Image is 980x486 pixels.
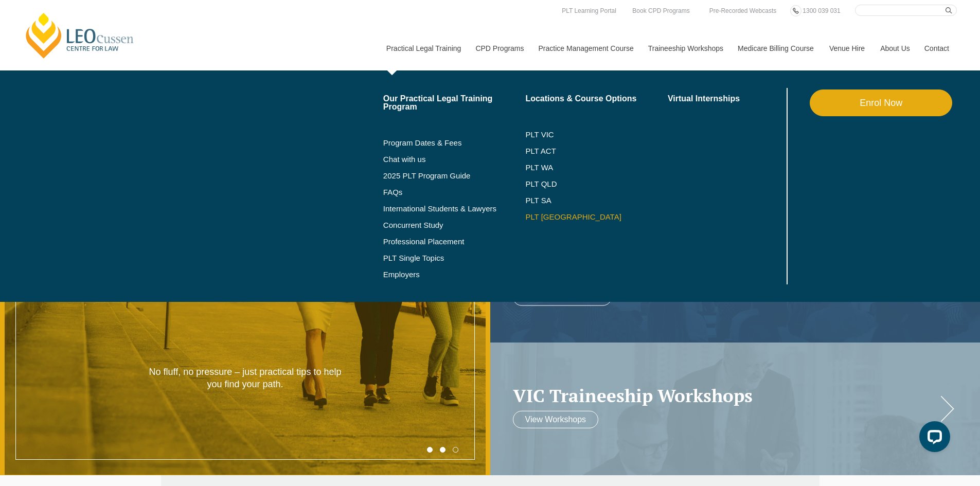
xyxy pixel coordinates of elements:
[453,447,458,453] button: 3
[23,11,137,60] a: [PERSON_NAME] Centre for Law
[468,26,530,70] a: CPD Programs
[525,213,668,221] a: PLT [GEOGRAPHIC_DATA]
[383,188,526,196] a: FAQs
[383,172,500,180] a: 2025 PLT Program Guide
[383,238,526,246] a: Professional Placement
[531,26,640,70] a: Practice Management Course
[513,386,937,406] a: VIC Traineeship Workshops
[640,26,730,70] a: Traineeship Workshops
[822,26,872,70] a: Venue Hire
[383,254,526,262] a: PLT Single Topics
[525,196,668,205] a: PLT SA
[810,89,952,116] a: Enrol Now
[917,26,957,70] a: Contact
[383,95,526,111] a: Our Practical Legal Training Program
[383,155,526,164] a: Chat with us
[525,147,668,155] a: PLT ACT
[147,366,343,390] p: No fluff, no pressure – just practical tips to help you find your path.
[440,447,446,453] button: 2
[525,95,668,103] a: Locations & Course Options
[911,417,954,460] iframe: LiveChat chat widget
[525,131,668,139] a: PLT VIC
[668,95,785,103] a: Virtual Internships
[800,5,843,16] a: 1300 039 031
[525,164,642,172] a: PLT WA
[630,5,692,16] a: Book CPD Programs
[730,26,822,70] a: Medicare Billing Course
[525,180,668,188] a: PLT QLD
[559,5,619,16] a: PLT Learning Portal
[513,410,599,428] a: View Workshops
[383,139,526,147] a: Program Dates & Fees
[872,26,917,70] a: About Us
[707,5,779,16] a: Pre-Recorded Webcasts
[803,7,840,14] span: 1300 039 031
[383,221,526,229] a: Concurrent Study
[427,447,433,453] button: 1
[383,205,526,213] a: International Students & Lawyers
[383,271,526,279] a: Employers
[379,26,468,70] a: Practical Legal Training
